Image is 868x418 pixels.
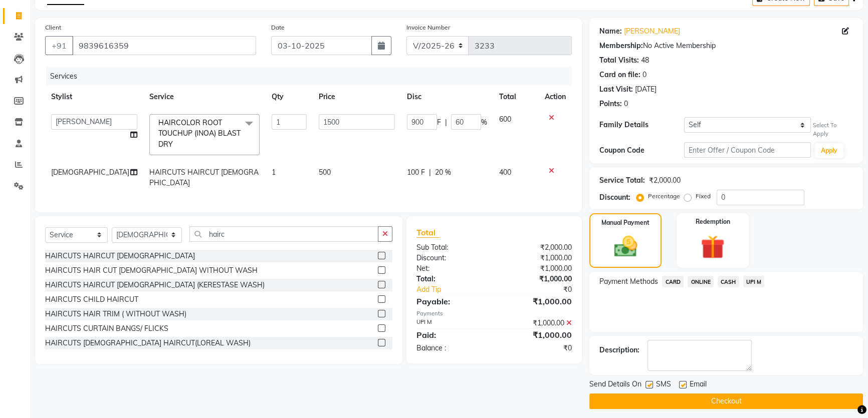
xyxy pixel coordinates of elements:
[688,276,714,287] span: ONLINE
[624,99,628,109] div: 0
[45,251,195,261] div: HAIRCUTS HAIRCUT [DEMOGRAPHIC_DATA]
[51,168,129,177] span: [DEMOGRAPHIC_DATA]
[149,168,259,187] span: HAIRCUTS HAIRCUT [DEMOGRAPHIC_DATA]
[743,276,765,287] span: UPI M
[494,242,579,253] div: ₹2,000.00
[494,329,579,341] div: ₹1,000.00
[406,23,450,32] label: Invoice Number
[599,84,633,95] div: Last Visit:
[599,26,622,37] div: Name:
[599,41,643,51] div: Membership:
[493,86,539,108] th: Total
[607,233,644,260] img: _cash.svg
[409,295,494,307] div: Payable:
[409,343,494,353] div: Balance :
[272,168,276,177] span: 1
[45,280,265,290] div: HAIRCUTS HAIRCUT [DEMOGRAPHIC_DATA] (KERESTASE WASH)
[599,55,639,66] div: Total Visits:
[409,253,494,263] div: Discount:
[696,217,730,226] label: Redemption
[499,168,511,177] span: 400
[656,379,671,391] span: SMS
[429,167,431,178] span: |
[313,86,401,108] th: Price
[599,120,684,130] div: Family Details
[599,192,630,203] div: Discount:
[684,142,811,158] input: Enter Offer / Coupon Code
[599,145,684,156] div: Coupon Code
[499,115,511,124] span: 600
[173,140,177,149] a: x
[409,242,494,253] div: Sub Total:
[599,175,645,186] div: Service Total:
[437,117,441,128] span: F
[815,143,843,158] button: Apply
[641,55,649,66] div: 48
[45,338,251,348] div: HAIRCUTS [DEMOGRAPHIC_DATA] HAIRCUT(LOREAL WASH)
[45,294,138,305] div: HAIRCUTS CHILD HAIRCUT
[599,99,622,109] div: Points:
[409,263,494,274] div: Net:
[45,265,258,276] div: HAIRCUTS HAIR CUT [DEMOGRAPHIC_DATA] WITHOUT WASH
[409,284,509,295] a: Add Tip
[693,232,732,262] img: _gift.svg
[648,192,680,201] label: Percentage
[813,121,853,138] div: Select To Apply
[494,253,579,263] div: ₹1,000.00
[72,36,256,55] input: Search by Name/Mobile/Email/Code
[649,175,681,186] div: ₹2,000.00
[494,295,579,307] div: ₹1,000.00
[494,263,579,274] div: ₹1,000.00
[599,276,658,287] span: Payment Methods
[635,84,657,95] div: [DATE]
[599,345,639,355] div: Description:
[494,343,579,353] div: ₹0
[45,86,143,108] th: Stylist
[158,118,241,149] span: HAIRCOLOR ROOT TOUCHUP (INOA) BLAST DRY
[481,117,487,128] span: %
[407,167,425,178] span: 100 F
[494,318,579,328] div: ₹1,000.00
[435,167,451,178] span: 20 %
[319,168,331,177] span: 500
[599,70,640,80] div: Card on file:
[508,284,579,295] div: ₹0
[624,26,680,37] a: [PERSON_NAME]
[696,192,711,201] label: Fixed
[416,227,440,238] span: Total
[416,309,572,318] div: Payments
[589,379,641,391] span: Send Details On
[143,86,266,108] th: Service
[718,276,739,287] span: CASH
[662,276,684,287] span: CARD
[45,36,73,55] button: +91
[45,323,168,334] div: HAIRCUTS CURTAIN BANGS/ FLICKS
[494,274,579,284] div: ₹1,000.00
[642,70,646,80] div: 0
[401,86,493,108] th: Disc
[589,393,863,409] button: Checkout
[45,309,186,319] div: HAIRCUTS HAIR TRIM ( WITHOUT WASH)
[445,117,447,128] span: |
[539,86,572,108] th: Action
[45,23,61,32] label: Client
[46,67,579,86] div: Services
[409,274,494,284] div: Total:
[271,23,285,32] label: Date
[189,226,378,242] input: Search or Scan
[266,86,313,108] th: Qty
[601,218,649,227] label: Manual Payment
[409,329,494,341] div: Paid:
[409,318,494,328] div: UPI M
[599,41,853,51] div: No Active Membership
[690,379,707,391] span: Email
